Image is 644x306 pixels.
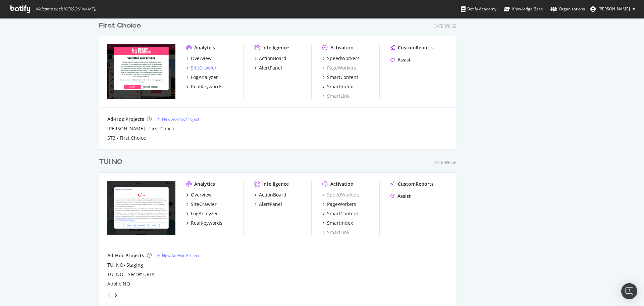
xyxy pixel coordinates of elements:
div: SmartIndex [327,83,353,90]
a: TUI NO [99,157,125,167]
div: SpeedWorkers [327,55,360,62]
a: TUI NO - Secret URLs [107,271,154,278]
div: Botify Academy [461,6,496,12]
div: Analytics [194,44,215,51]
div: First Choice [99,21,141,31]
div: SiteCrawler [191,64,217,71]
div: Intelligence [262,44,289,51]
div: Overview [191,191,212,198]
div: TUI NO [99,157,122,167]
a: SmartLink [322,229,350,236]
a: Assist [390,193,411,200]
a: New Ad-Hoc Project [157,116,199,122]
span: Welcome back, [PERSON_NAME] ! [35,6,96,12]
a: TUI NO- Staging [107,262,143,268]
a: SmartContent [322,74,358,81]
a: SiteCrawler [186,201,217,208]
div: Enterprise [433,160,456,165]
a: ST3 - First Choice [107,135,146,141]
a: SmartContent [322,210,358,217]
div: Assist [397,56,411,63]
a: ActionBoard [254,55,286,62]
div: LogAnalyzer [191,210,218,217]
div: Ad-Hoc Projects [107,116,144,123]
a: SpeedWorkers [322,191,360,198]
a: CustomReports [390,181,434,187]
div: CustomReports [398,181,434,187]
a: CustomReports [390,44,434,51]
div: CustomReports [398,44,434,51]
a: ActionBoard [254,191,286,198]
span: Michael Boulter [598,6,630,12]
img: tui.no [107,181,175,235]
a: New Ad-Hoc Project [157,253,199,258]
div: Ad-Hoc Projects [107,252,144,259]
div: Intelligence [262,181,289,187]
div: AlertPanel [259,201,282,208]
div: New Ad-Hoc Project [162,253,199,258]
a: PageWorkers [322,64,356,71]
a: SmartIndex [322,220,353,226]
a: First Choice [99,21,144,31]
img: firstchoice.co.uk [107,44,175,99]
div: New Ad-Hoc Project [162,116,199,122]
a: Assist [390,56,411,63]
div: RealKeywords [191,220,222,226]
div: AlertPanel [259,64,282,71]
a: SiteCrawler [186,64,217,71]
a: SmartIndex [322,83,353,90]
div: Organizations [550,6,585,12]
div: Assist [397,193,411,200]
a: Apollo NO [107,280,130,287]
div: Knowledge Base [504,6,543,12]
div: Open Intercom Messenger [621,283,637,299]
div: Analytics [194,181,215,187]
a: Overview [186,191,212,198]
div: Overview [191,55,212,62]
div: SmartIndex [327,220,353,226]
button: [PERSON_NAME] [585,4,641,14]
div: Activation [330,44,354,51]
div: angle-right [113,292,118,299]
div: LogAnalyzer [191,74,218,81]
a: AlertPanel [254,64,282,71]
a: RealKeywords [186,220,222,226]
div: Activation [330,181,354,187]
div: PageWorkers [327,201,356,208]
a: PageWorkers [322,201,356,208]
a: Overview [186,55,212,62]
a: RealKeywords [186,83,222,90]
a: SmartLink [322,93,350,99]
div: ActionBoard [259,55,286,62]
a: SpeedWorkers [322,55,360,62]
a: AlertPanel [254,201,282,208]
div: SmartContent [327,74,358,81]
div: Enterprise [433,23,456,29]
a: LogAnalyzer [186,74,218,81]
a: LogAnalyzer [186,210,218,217]
div: RealKeywords [191,83,222,90]
div: SiteCrawler [191,201,217,208]
div: angle-left [105,290,113,301]
a: [PERSON_NAME] - First Choice [107,125,175,132]
div: SmartContent [327,210,358,217]
div: ActionBoard [259,191,286,198]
